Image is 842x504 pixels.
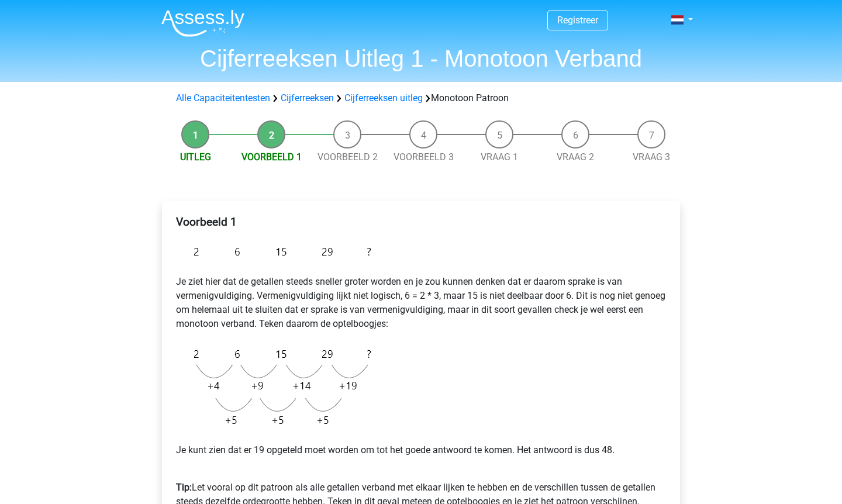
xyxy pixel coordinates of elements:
a: Cijferreeksen [281,92,334,103]
p: Je ziet hier dat de getallen steeds sneller groter worden en je zou kunnen denken dat er daarom s... [176,275,666,331]
img: Figure sequences Example 3 explanation.png [176,340,377,434]
b: Voorbeeld 1 [176,215,237,229]
a: Voorbeeld 2 [318,151,378,163]
a: Alle Capaciteitentesten [176,92,270,103]
div: Monotoon Patroon [171,91,671,105]
a: Uitleg [180,151,211,163]
a: Voorbeeld 1 [241,151,302,163]
a: Voorbeeld 3 [394,151,454,163]
img: Assessly [161,9,244,37]
a: Vraag 3 [633,151,670,163]
a: Vraag 2 [557,151,594,163]
a: Registreer [557,15,598,26]
b: Tip: [176,482,192,493]
h1: Cijferreeksen Uitleg 1 - Monotoon Verband [152,44,690,73]
img: Figure sequences Example 3.png [176,238,377,265]
p: Je kunt zien dat er 19 opgeteld moet worden om tot het goede antwoord te komen. Het antwoord is d... [176,443,666,457]
a: Vraag 1 [481,151,518,163]
a: Cijferreeksen uitleg [344,92,423,103]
